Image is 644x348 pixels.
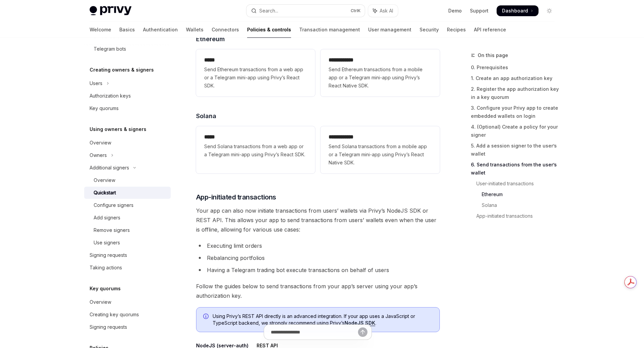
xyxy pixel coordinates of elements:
[196,192,276,202] span: App-initiated transactions
[90,151,107,159] div: Owners
[84,162,171,174] button: Toggle Additional signers section
[119,22,135,38] a: Basics
[470,7,488,14] a: Support
[196,49,315,97] a: *****Send Ethereum transactions from a web app or a Telegram mini-app using Privy’s React SDK.
[90,323,127,331] div: Signing requests
[90,311,139,319] div: Creating key quorums
[84,309,171,321] a: Creating key quorums
[84,199,171,211] a: Configure signers
[471,62,560,73] a: 0. Prerequisites
[84,321,171,333] a: Signing requests
[471,178,560,189] a: User-initiated transactions
[196,241,440,250] li: Executing limit orders
[90,164,129,172] div: Additional signers
[420,22,439,38] a: Security
[94,239,120,247] div: Use signers
[84,137,171,149] a: Overview
[544,5,555,16] button: Toggle dark mode
[380,7,393,14] span: Ask AI
[90,22,111,38] a: Welcome
[94,176,115,184] div: Overview
[186,22,204,38] a: Wallets
[471,189,560,200] a: Ethereum
[471,122,560,140] a: 4. (Optional) Create a policy for your signer
[471,73,560,84] a: 1. Create an app authorization key
[368,5,398,17] button: Toggle assistant panel
[90,92,131,100] div: Authorization keys
[84,237,171,249] a: Use signers
[90,251,127,259] div: Signing requests
[471,211,560,221] a: App-initiated transactions
[478,51,508,59] span: On this page
[84,187,171,199] a: Quickstart
[329,142,431,167] span: Send Solana transactions from a mobile app or a Telegram mini-app using Privy’s React Native SDK.
[196,282,440,300] span: Follow the guides below to send transactions from your app’s server using your app’s authorizatio...
[94,201,134,209] div: Configure signers
[196,253,440,263] li: Rebalancing portfolios
[94,45,126,53] div: Telegram bots
[203,314,210,320] svg: Info
[204,65,307,90] span: Send Ethereum transactions from a web app or a Telegram mini-app using Privy’s React SDK.
[84,212,171,224] a: Add signers
[471,159,560,178] a: 6. Send transactions from the user’s wallet
[329,65,431,90] span: Send Ethereum transactions from a mobile app or a Telegram mini-app using Privy’s React Native SDK.
[213,313,433,326] span: Using Privy’s REST API directly is an advanced integration. If your app uses a JavaScript or Type...
[351,8,361,14] span: Ctrl K
[448,7,462,14] a: Demo
[497,5,539,16] a: Dashboard
[471,140,560,159] a: 5. Add a session signer to the user’s wallet
[90,298,111,306] div: Overview
[94,189,116,197] div: Quickstart
[320,49,439,97] a: **** **** **Send Ethereum transactions from a mobile app or a Telegram mini-app using Privy’s Rea...
[84,296,171,308] a: Overview
[84,249,171,261] a: Signing requests
[196,34,225,44] span: Ethereum
[84,149,171,161] button: Toggle Owners section
[204,142,307,159] span: Send Solana transactions from a web app or a Telegram mini-app using Privy’s React SDK.
[84,90,171,102] a: Authorization keys
[90,264,122,272] div: Taking actions
[94,214,120,222] div: Add signers
[84,262,171,274] a: Taking actions
[259,7,278,15] div: Search...
[471,200,560,211] a: Solana
[299,22,360,38] a: Transaction management
[94,226,130,234] div: Remove signers
[196,206,440,234] span: Your app can also now initiate transactions from users’ wallets via Privy’s NodeJS SDK or REST AP...
[344,320,375,326] a: NodeJS SDK
[246,5,365,17] button: Open search
[502,7,528,14] span: Dashboard
[247,22,291,38] a: Policies & controls
[320,126,439,173] a: **** **** **Send Solana transactions from a mobile app or a Telegram mini-app using Privy’s React...
[474,22,506,38] a: API reference
[90,139,111,147] div: Overview
[471,103,560,122] a: 3. Configure your Privy app to create embedded wallets on login
[368,22,411,38] a: User management
[471,84,560,103] a: 2. Register the app authorization key in a key quorum
[196,126,315,173] a: *****Send Solana transactions from a web app or a Telegram mini-app using Privy’s React SDK.
[90,79,102,87] div: Users
[90,125,146,133] h5: Using owners & signers
[358,327,367,337] button: Send message
[84,174,171,186] a: Overview
[90,104,119,112] div: Key quorums
[84,77,171,89] button: Toggle Users section
[212,22,239,38] a: Connectors
[143,22,178,38] a: Authentication
[271,325,358,340] input: Ask a question...
[196,111,216,121] span: Solana
[84,102,171,114] a: Key quorums
[90,6,132,16] img: light logo
[447,22,466,38] a: Recipes
[84,224,171,236] a: Remove signers
[90,285,121,293] h5: Key quorums
[90,66,154,74] h5: Creating owners & signers
[196,265,440,275] li: Having a Telegram trading bot execute transactions on behalf of users
[84,43,171,55] a: Telegram bots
